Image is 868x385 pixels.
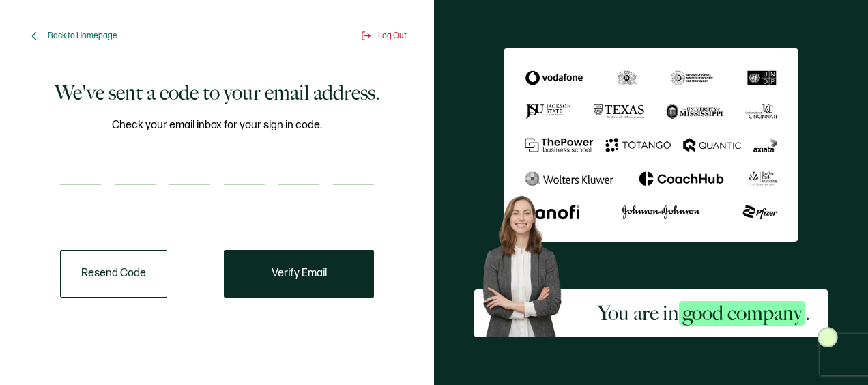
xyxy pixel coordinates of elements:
[474,188,581,337] img: Sertifier Signup - You are in <span class="strong-h">good company</span>. Hero
[112,117,322,134] span: Check your email inbox for your sign in code.
[224,250,374,298] button: Verify Email
[48,31,117,41] span: Back to Homepage
[679,301,805,326] span: good company
[378,31,407,41] span: Log Out
[272,268,327,279] span: Verify Email
[60,250,167,298] button: Resend Code
[818,327,838,347] img: Sertifier Signup
[598,300,810,327] h2: You are in .
[55,79,380,106] h1: We've sent a code to your email address.
[504,48,798,242] img: Sertifier We've sent a code to your email address.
